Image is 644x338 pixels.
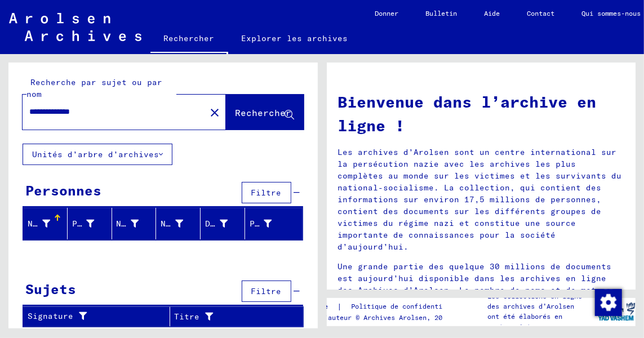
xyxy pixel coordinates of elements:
mat-header-cell: Geburt‏ [156,208,201,239]
mat-icon: close [208,106,221,119]
font: Prénom [72,219,103,229]
font: Titre [175,311,200,323]
button: Unités d’arbre d’archives [23,144,172,165]
mat-header-cell: Geburtsdatum [201,208,245,239]
font: Date de naissance [205,219,291,229]
mat-header-cell: Nachname [23,208,68,239]
mat-header-cell: Vorname [68,208,112,239]
a: Explorer les archives [228,25,362,52]
p: Une grande partie des quelque 30 millions de documents est aujourd’hui disponible dans les archiv... [338,261,625,308]
div: Naissance [161,215,200,233]
span: Filtre [251,188,282,198]
font: Nom de jeune fille [117,219,207,229]
div: Prénom [72,215,112,233]
button: Rechercher [226,95,304,130]
p: Droits d’auteur © Archives Arolsen, 2021 [293,313,476,323]
a: Rechercher [150,25,228,54]
button: Filtre [242,281,291,302]
div: Nom de famille [28,215,67,233]
div: Prisonnier # [250,215,289,233]
div: Modifier le consentement [594,288,621,315]
h1: Bienvenue dans l’archive en ligne ! [338,90,625,137]
img: Arolsen_neg.svg [9,13,141,41]
img: Modifier le consentement [595,289,622,316]
p: Les collections en ligne des archives d’Arolsen [488,291,597,312]
div: Nom de jeune fille [117,215,156,233]
font: Signature [28,310,73,322]
font: | [337,301,343,313]
p: Les archives d’Arolsen sont un centre international sur la persécution nazie avec les archives le... [338,146,625,253]
button: Filtre [242,182,291,203]
font: Naissance [161,219,206,229]
div: Personnes [25,180,101,201]
mat-header-cell: Geburtsname [112,208,157,239]
div: Signature [28,308,170,326]
p: ont été élaborés en partenariat avec [488,312,597,332]
mat-header-cell: Prisoner # [245,208,303,239]
font: Prisonnier # [250,219,310,229]
a: Politique de confidentialité [343,301,476,313]
div: Sujets [25,279,76,299]
span: Rechercher [236,107,292,118]
div: Date de naissance [205,215,245,233]
mat-label: Recherche par sujet ou par nom [26,77,162,99]
span: Filtre [251,286,282,296]
font: Unités d’arbre d’archives [32,149,159,159]
button: Clair [203,101,226,123]
font: Nom de famille [28,219,99,229]
div: Titre [175,308,290,326]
